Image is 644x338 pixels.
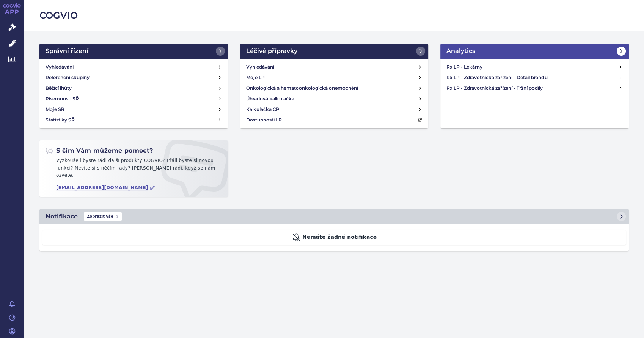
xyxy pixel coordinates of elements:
[446,63,618,71] h4: Rx LP - Lékárny
[42,230,626,245] div: Nemáte žádné notifikace
[443,62,626,72] a: Rx LP - Lékárny
[42,62,225,72] a: Vyhledávání
[42,115,225,125] a: Statistiky SŘ
[243,104,426,115] a: Kalkulačka CP
[46,212,78,221] h2: Notifikace
[46,146,153,155] h2: S čím Vám můžeme pomoct?
[46,74,90,81] h4: Referenční skupiny
[46,47,88,56] h2: Správní řízení
[39,9,629,22] h2: COGVIO
[446,47,475,56] h2: Analytics
[246,47,297,56] h2: Léčivé přípravky
[243,93,426,104] a: Úhradová kalkulačka
[440,44,629,59] a: Analytics
[42,104,225,115] a: Moje SŘ
[42,93,225,104] a: Písemnosti SŘ
[39,44,228,59] a: Správní řízení
[246,74,265,81] h4: Moje LP
[42,83,225,93] a: Běžící lhůty
[56,185,155,191] a: [EMAIL_ADDRESS][DOMAIN_NAME]
[46,63,74,71] h4: Vyhledávání
[446,84,618,92] h4: Rx LP - Zdravotnická zařízení - Tržní podíly
[246,63,274,71] h4: Vyhledávání
[240,44,429,59] a: Léčivé přípravky
[46,116,75,124] h4: Statistiky SŘ
[246,95,294,103] h4: Úhradová kalkulačka
[243,115,426,125] a: Dostupnosti LP
[246,106,280,113] h4: Kalkulačka CP
[46,95,79,103] h4: Písemnosti SŘ
[443,72,626,83] a: Rx LP - Zdravotnická zařízení - Detail brandu
[243,72,426,83] a: Moje LP
[443,83,626,93] a: Rx LP - Zdravotnická zařízení - Tržní podíly
[446,74,618,81] h4: Rx LP - Zdravotnická zařízení - Detail brandu
[246,116,282,124] h4: Dostupnosti LP
[39,209,629,224] a: NotifikaceZobrazit vše
[243,62,426,72] a: Vyhledávání
[46,157,222,182] p: Vyzkoušeli byste rádi další produkty COGVIO? Přáli byste si novou funkci? Nevíte si s něčím rady?...
[243,83,426,93] a: Onkologická a hematoonkologická onemocnění
[42,72,225,83] a: Referenční skupiny
[46,106,64,113] h4: Moje SŘ
[246,84,358,92] h4: Onkologická a hematoonkologická onemocnění
[84,212,122,221] span: Zobrazit vše
[46,84,72,92] h4: Běžící lhůty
